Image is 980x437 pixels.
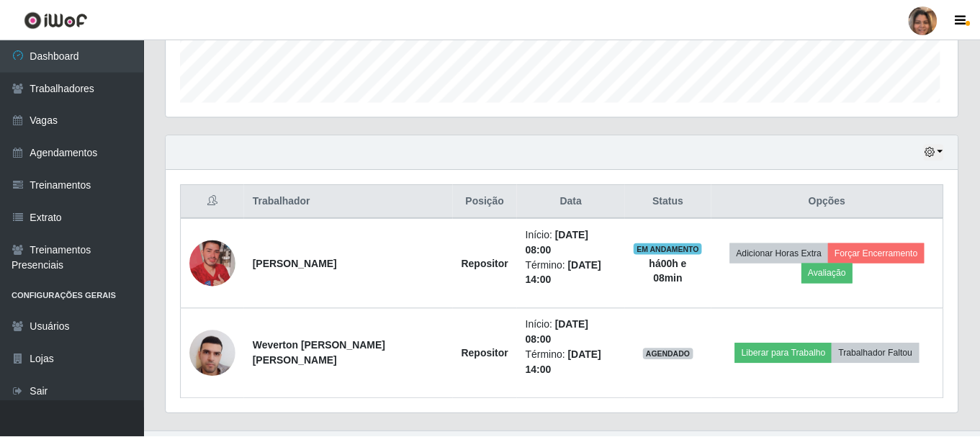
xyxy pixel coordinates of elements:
[527,317,618,348] li: Início:
[527,258,618,288] li: Término:
[253,340,387,366] strong: Weverton [PERSON_NAME] [PERSON_NAME]
[253,258,338,269] strong: [PERSON_NAME]
[527,348,618,378] li: Término:
[737,343,835,364] button: Liberar para Trabalho
[463,258,510,269] strong: Repositor
[627,185,714,219] th: Status
[714,185,947,219] th: Opções
[831,243,927,263] button: Forçar Encerramento
[804,263,855,284] button: Avaliação
[652,258,689,284] strong: há 00 h e 08 min
[463,348,510,359] strong: Repositor
[636,243,704,255] span: EM ANDAMENTO
[645,348,696,360] span: AGENDADO
[527,319,590,346] time: [DATE] 08:00
[527,227,618,258] li: Início:
[518,185,626,219] th: Data
[454,185,518,219] th: Posição
[24,11,88,29] img: CoreUI Logo
[732,243,831,263] button: Adicionar Horas Extra
[835,343,922,364] button: Trabalhador Faltou
[527,229,590,256] time: [DATE] 08:00
[190,222,236,305] img: 1741878920639.jpeg
[190,323,236,384] img: 1752584852872.jpeg
[245,185,454,219] th: Trabalhador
